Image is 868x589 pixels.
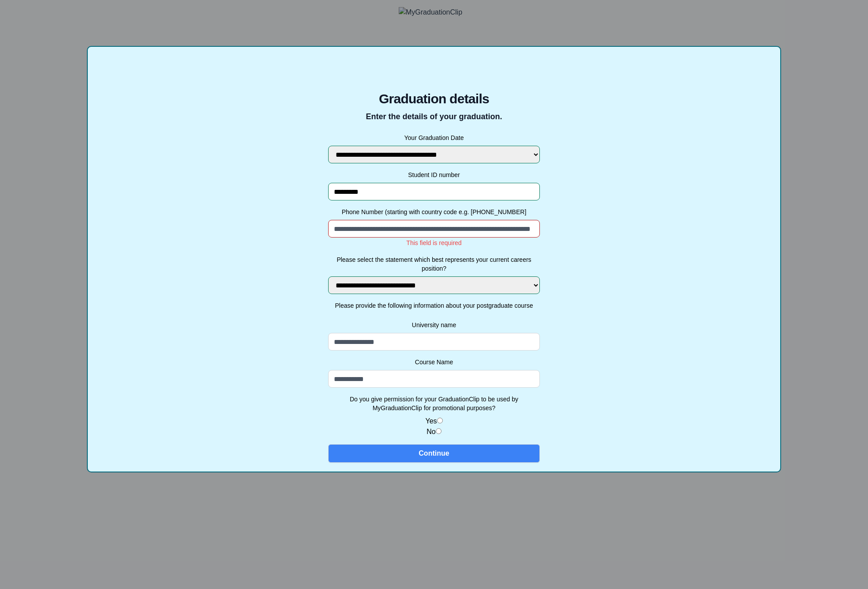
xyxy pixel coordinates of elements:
[328,301,540,310] label: Please provide the following information about your postgraduate course
[425,417,437,425] label: Yes
[328,133,540,142] label: Your Graduation Date
[427,428,435,435] label: No
[328,91,540,107] span: Graduation details
[406,239,461,246] span: This field is required
[328,321,540,329] label: University name
[328,444,540,463] button: Continue
[328,255,540,273] label: Please select the statement which best represents your current careers position?
[328,358,540,366] label: Course Name
[328,395,540,412] label: Do you give permission for your GraduationClip to be used by MyGraduationClip for promotional pur...
[328,208,540,216] label: Phone Number (starting with country code e.g. [PHONE_NUMBER]
[328,110,540,123] p: Enter the details of your graduation.
[328,170,540,179] label: Student ID number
